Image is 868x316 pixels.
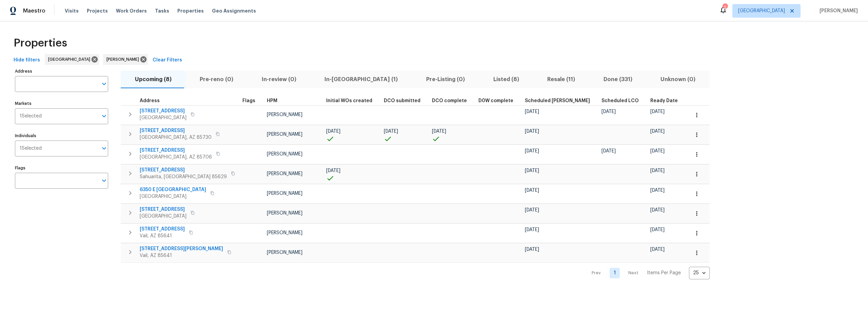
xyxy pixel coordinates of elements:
span: Geo Assignments [212,7,256,14]
div: 25 [689,264,710,282]
span: Tasks [155,8,169,13]
span: Hide filters [14,56,40,64]
span: [PERSON_NAME] [267,250,302,255]
span: [PERSON_NAME] [267,112,302,117]
div: [GEOGRAPHIC_DATA] [45,54,99,65]
span: Properties [14,40,67,47]
span: [DATE] [525,227,539,232]
span: Projects [87,7,108,14]
span: [DATE] [326,129,340,134]
span: 1 Selected [20,113,42,119]
span: Vail, AZ 85641 [140,233,185,239]
button: Open [99,176,109,185]
span: [PERSON_NAME] [267,171,302,176]
span: [DATE] [525,129,539,134]
span: DCO complete [432,98,467,103]
span: [GEOGRAPHIC_DATA] [738,7,785,14]
span: Clear Filters [153,56,182,64]
span: Initial WOs created [326,98,372,103]
span: [DATE] [650,149,665,153]
p: Items Per Page [647,269,681,276]
span: [GEOGRAPHIC_DATA] [48,56,93,63]
nav: Pagination Navigation [585,267,710,279]
label: Flags [15,166,108,170]
span: [GEOGRAPHIC_DATA] [140,193,206,200]
button: Open [99,79,109,89]
span: [GEOGRAPHIC_DATA] [140,213,186,220]
button: Clear Filters [150,54,185,67]
span: Address [140,98,160,103]
span: [DATE] [650,208,665,212]
span: Properties [177,7,204,14]
button: Open [99,144,109,153]
span: [STREET_ADDRESS] [140,108,186,114]
span: [GEOGRAPHIC_DATA], AZ 85706 [140,154,212,161]
span: [DATE] [525,149,539,153]
span: 1 Selected [20,146,42,151]
span: Sahuarita, [GEOGRAPHIC_DATA] 85629 [140,173,227,180]
span: [STREET_ADDRESS] [140,167,227,173]
span: [PERSON_NAME] [267,230,302,235]
span: Pre-Listing (0) [416,75,475,84]
button: Open [99,111,109,121]
span: [DATE] [650,109,665,114]
div: [PERSON_NAME] [103,54,148,65]
span: [STREET_ADDRESS] [140,127,212,134]
span: Unknown (0) [651,75,706,84]
span: [DATE] [601,149,616,153]
label: Individuals [15,134,108,138]
span: D0W complete [478,98,513,103]
span: [PERSON_NAME] [267,211,302,216]
span: In-[GEOGRAPHIC_DATA] (1) [315,75,408,84]
span: Done (331) [593,75,643,84]
span: [DATE] [650,188,665,193]
span: [GEOGRAPHIC_DATA] [140,114,186,121]
span: Pre-reno (0) [190,75,244,84]
span: [DATE] [601,109,616,114]
span: [DATE] [525,109,539,114]
button: Hide filters [11,54,43,67]
span: [DATE] [525,188,539,193]
span: Work Orders [116,7,147,14]
label: Markets [15,101,108,106]
div: 2 [723,4,727,11]
span: In-review (0) [252,75,307,84]
span: [STREET_ADDRESS] [140,206,186,213]
span: Ready Date [650,98,678,103]
span: HPM [267,98,277,103]
span: [DATE] [650,247,665,252]
span: DCO submitted [384,98,420,103]
span: [DATE] [525,168,539,173]
span: [PERSON_NAME] [267,132,302,137]
span: [STREET_ADDRESS][PERSON_NAME] [140,245,223,252]
span: Listed (8) [483,75,529,84]
span: [DATE] [650,129,665,134]
span: Scheduled [PERSON_NAME] [525,98,590,103]
span: [PERSON_NAME] [106,56,142,63]
span: [DATE] [525,208,539,212]
span: [DATE] [650,168,665,173]
span: [GEOGRAPHIC_DATA], AZ 85730 [140,134,212,141]
span: [DATE] [650,227,665,232]
label: Address [15,69,108,73]
span: [STREET_ADDRESS] [140,226,185,233]
span: Visits [65,7,79,14]
a: Goto page 1 [610,268,620,278]
span: [DATE] [384,129,398,134]
span: Maestro [23,7,45,14]
span: [STREET_ADDRESS] [140,147,212,154]
span: Upcoming (8) [125,75,182,84]
span: [DATE] [326,168,340,173]
span: Resale (11) [537,75,585,84]
span: [PERSON_NAME] [267,152,302,156]
span: [PERSON_NAME] [267,191,302,196]
span: 6350 E [GEOGRAPHIC_DATA] [140,186,206,193]
span: [PERSON_NAME] [817,7,858,14]
span: [DATE] [432,129,446,134]
span: Flags [242,98,255,103]
span: Scheduled LCO [601,98,639,103]
span: Vail, AZ 85641 [140,252,223,259]
span: [DATE] [525,247,539,252]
